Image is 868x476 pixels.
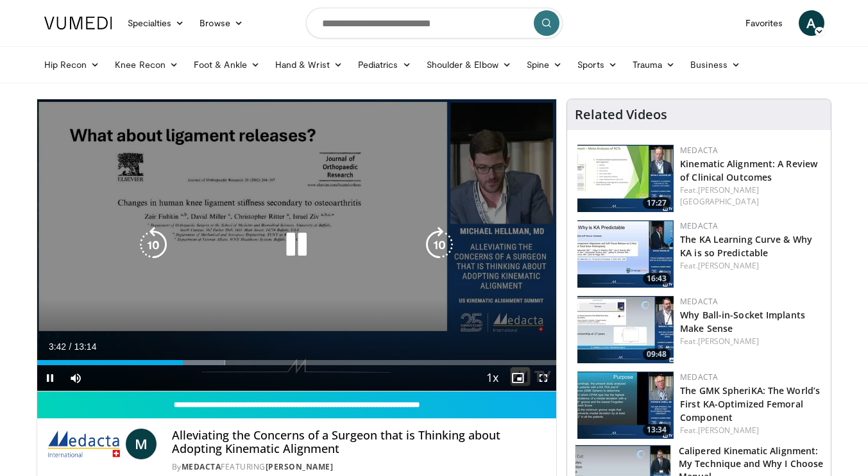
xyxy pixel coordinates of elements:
[182,461,221,472] a: Medacta
[570,52,625,78] a: Sports
[680,233,812,259] a: The KA Learning Curve & Why KA is so Predictable
[107,52,186,78] a: Knee Recon
[172,429,546,456] h4: Alleviating the Concerns of a Surgeon that is Thinking about Adopting Kinematic Alignment
[306,8,563,38] input: Search topics, interventions
[680,336,821,347] div: Feat.
[531,365,556,391] button: Fullscreen
[577,220,674,288] img: d827efd9-1844-4c59-8474-65dd74a4c96a.150x105_q85_crop-smart_upscale.jpg
[74,341,96,352] span: 13:14
[419,52,519,78] a: Shoulder & Elbow
[519,52,570,78] a: Spine
[680,260,821,272] div: Feat.
[680,220,718,231] a: Medacta
[680,185,821,208] div: Feat.
[698,336,759,347] a: [PERSON_NAME]
[350,52,419,78] a: Pediatrics
[643,424,670,436] span: 13:34
[192,10,251,36] a: Browse
[577,372,674,439] img: 5ec45952-b67b-4f81-a077-f2d9ed9c16d2.150x105_q85_crop-smart_upscale.jpg
[37,52,108,78] a: Hip Recon
[680,372,718,382] a: Medacta
[186,52,268,78] a: Foot & Ankle
[680,158,817,183] a: Kinematic Alignment: A Review of Clinical Outcomes
[266,461,334,472] a: [PERSON_NAME]
[680,384,820,423] a: The GMK SpheriKA: The World’s First KA-Optimized Femoral Component
[577,372,674,439] a: 13:34
[37,99,557,391] video-js: Video Player
[680,425,821,436] div: Feat.
[577,145,674,212] img: cd68def9-ef7a-493f-85f7-b116e0fd37a5.150x105_q85_crop-smart_upscale.jpg
[575,107,667,122] h4: Related Videos
[680,296,718,307] a: Medacta
[69,341,72,352] span: /
[172,461,546,473] div: By FEATURING
[37,365,63,391] button: Pause
[577,296,674,363] img: ef0e92cd-e99f-426f-a4dd-1e526a73f7c0.150x105_q85_crop-smart_upscale.jpg
[680,185,759,207] a: [PERSON_NAME][GEOGRAPHIC_DATA]
[505,365,531,391] button: Enable picture-in-picture mode
[479,365,505,391] button: Playback Rate
[698,260,759,271] a: [PERSON_NAME]
[643,273,670,284] span: 16:43
[680,309,805,334] a: Why Ball-in-Socket Implants Make Sense
[47,429,121,459] img: Medacta
[577,296,674,363] a: 09:48
[120,10,192,36] a: Specialties
[577,145,674,212] a: 17:27
[577,220,674,288] a: 16:43
[49,341,66,352] span: 3:42
[643,349,670,360] span: 09:48
[680,145,718,156] a: Medacta
[683,52,748,78] a: Business
[44,17,112,29] img: VuMedi Logo
[738,10,791,36] a: Favorites
[126,429,157,459] a: M
[643,197,670,209] span: 17:27
[37,360,557,365] div: Progress Bar
[625,52,683,78] a: Trauma
[63,365,89,391] button: Mute
[698,425,759,436] a: [PERSON_NAME]
[799,10,824,36] a: A
[268,52,350,78] a: Hand & Wrist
